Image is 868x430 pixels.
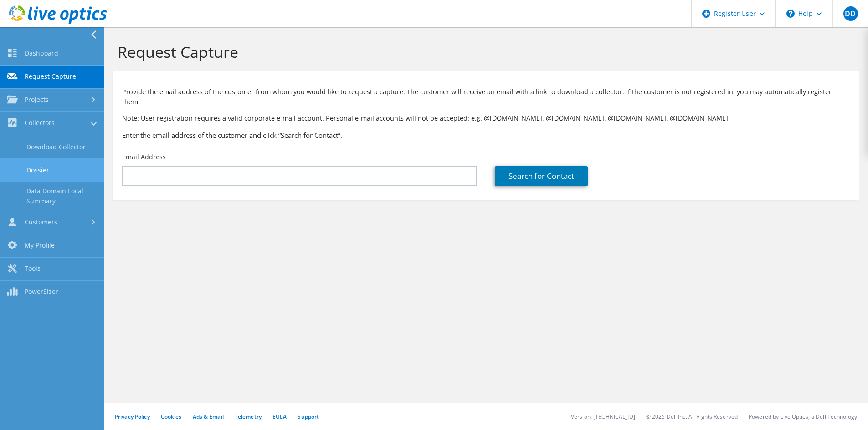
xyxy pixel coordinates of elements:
[193,413,224,420] a: Ads & Email
[646,413,738,420] li: © 2025 Dell Inc. All Rights Reserved
[122,113,850,123] p: Note: User registration requires a valid corporate e-mail account. Personal e-mail accounts will ...
[115,413,150,420] a: Privacy Policy
[571,413,635,420] li: Version: [TECHNICAL_ID]
[786,10,795,18] svg: \n
[122,152,166,162] label: Email Address
[122,130,850,140] h3: Enter the email address of the customer and click “Search for Contact”.
[235,413,262,420] a: Telemetry
[298,413,319,420] a: Support
[272,413,287,420] a: EULA
[118,42,850,61] h1: Request Capture
[495,166,588,186] a: Search for Contact
[122,87,850,107] p: Provide the email address of the customer from whom you would like to request a capture. The cust...
[749,413,857,420] li: Powered by Live Optics, a Dell Technology
[161,413,182,420] a: Cookies
[843,6,858,21] span: DD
